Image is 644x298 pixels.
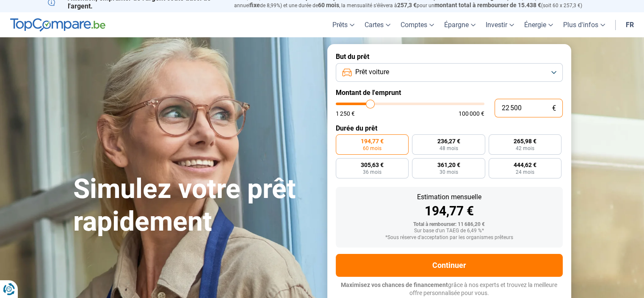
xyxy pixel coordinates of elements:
a: Investir [481,12,519,37]
span: montant total à rembourser de 15.438 € [434,2,541,8]
span: 257,3 € [397,2,417,8]
span: 48 mois [439,146,458,151]
a: Cartes [359,12,395,37]
h1: Simulez votre prêt rapidement [73,173,317,238]
a: fr [621,12,639,37]
button: Prêt voiture [336,63,563,82]
span: 305,63 € [361,162,384,168]
img: TopCompare [10,18,105,32]
div: Estimation mensuelle [343,194,556,201]
span: 1 250 € [336,111,355,117]
p: grâce à nos experts et trouvez la meilleure offre personnalisée pour vous. [336,281,563,298]
a: Énergie [519,12,558,37]
a: Épargne [439,12,481,37]
span: Maximisez vos chances de financement [341,281,448,288]
a: Comptes [395,12,439,37]
span: 24 mois [516,170,534,175]
span: Prêt voiture [355,67,389,77]
label: Durée du prêt [336,124,563,132]
div: Sur base d'un TAEG de 6,49 %* [343,228,556,234]
span: 361,20 € [437,162,460,168]
span: 42 mois [516,146,534,151]
div: Total à rembourser: 11 686,20 € [343,222,556,228]
span: 30 mois [439,170,458,175]
span: 194,77 € [361,138,384,144]
a: Plus d'infos [558,12,610,37]
label: But du prêt [336,53,563,61]
span: € [552,105,556,112]
a: Prêts [327,12,359,37]
span: 60 mois [318,2,339,8]
div: *Sous réserve d'acceptation par les organismes prêteurs [343,235,556,241]
span: 100 000 € [459,111,484,117]
span: 236,27 € [437,138,460,144]
span: fixe [250,2,260,8]
label: Montant de l'emprunt [336,89,563,97]
span: 444,62 € [514,162,536,168]
span: 36 mois [363,170,381,175]
span: 60 mois [363,146,381,151]
div: 194,77 € [343,205,556,217]
button: Continuer [336,254,563,277]
span: 265,98 € [514,138,536,144]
